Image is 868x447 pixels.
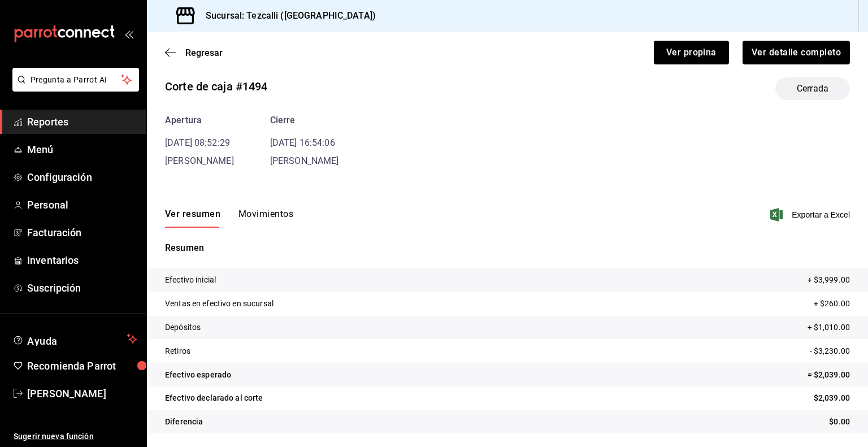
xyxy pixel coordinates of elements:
[829,416,850,428] p: $0.00
[238,209,293,228] button: Movimientos
[165,274,216,286] p: Efectivo inicial
[165,137,230,148] time: [DATE] 08:52:29
[165,322,201,333] p: Depósitos
[27,280,137,296] span: Suscripción
[27,170,137,185] span: Configuración
[808,322,850,333] p: + $1,010.00
[270,137,335,148] time: [DATE] 16:54:06
[165,209,220,228] button: Ver resumen
[165,47,223,58] button: Regresar
[270,114,339,127] div: Cierre
[185,47,223,58] span: Regresar
[197,9,376,23] h3: Sucursal: Tezcalli ([GEOGRAPHIC_DATA])
[165,369,231,381] p: Efectivo esperado
[14,431,137,442] span: Sugerir nueva función
[772,208,850,222] button: Exportar a Excel
[743,41,850,64] button: Ver detalle completo
[165,241,850,255] p: Resumen
[270,155,339,166] span: [PERSON_NAME]
[165,345,190,357] p: Retiros
[808,369,850,381] p: = $2,039.00
[165,209,293,228] div: navigation tabs
[27,253,137,268] span: Inventarios
[27,114,137,129] span: Reportes
[165,78,268,95] div: Corte de caja #1494
[27,358,137,374] span: Recomienda Parrot
[165,392,263,404] p: Efectivo declarado al corte
[27,386,137,401] span: [PERSON_NAME]
[165,298,274,310] p: Ventas en efectivo en sucursal
[27,197,137,212] span: Personal
[27,332,123,346] span: Ayuda
[654,41,729,64] button: Ver propina
[165,416,203,428] p: Diferencia
[27,225,137,240] span: Facturación
[31,74,121,86] span: Pregunta a Parrot AI
[124,29,133,38] button: open_drawer_menu
[8,82,139,94] a: Pregunta a Parrot AI
[165,114,234,127] div: Apertura
[814,392,850,404] p: $2,039.00
[165,155,234,166] span: [PERSON_NAME]
[27,142,137,157] span: Menú
[810,345,850,357] p: - $3,230.00
[814,298,850,310] p: + $260.00
[808,274,850,286] p: + $3,999.00
[12,68,139,92] button: Pregunta a Parrot AI
[790,82,835,96] span: Cerrada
